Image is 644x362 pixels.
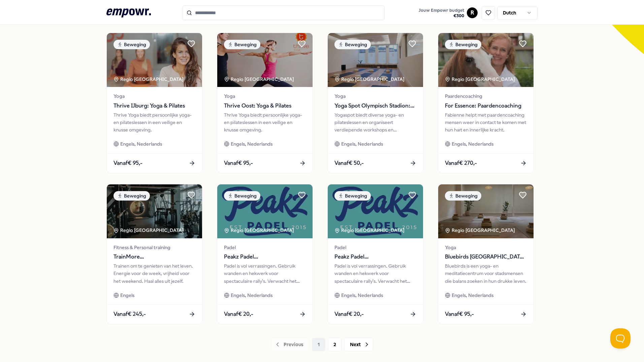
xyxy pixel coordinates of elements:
div: Beweging [334,40,371,49]
span: For Essence: Paardencoaching [445,101,527,110]
span: Engels, Nederlands [231,292,272,299]
span: Engels, Nederlands [341,292,383,299]
a: package imageBewegingRegio [GEOGRAPHIC_DATA] PadelPeakz Padel [GEOGRAPHIC_DATA]Padel is vol verra... [217,184,313,324]
div: Regio [GEOGRAPHIC_DATA] [114,227,185,234]
div: Trainen om te genieten van het leven. Energie voor de week, vrijheid voor het weekend. Haal alles... [114,262,195,285]
span: Paardencoaching [445,92,527,100]
div: Regio [GEOGRAPHIC_DATA] [445,76,516,83]
img: package image [328,33,423,87]
div: Regio [GEOGRAPHIC_DATA] [224,76,295,83]
div: Beweging [445,191,481,201]
div: Bluebirds is een yoga- en meditatiecentrum voor stadsmensen die balans zoeken in hun drukke leven. [445,262,527,285]
span: Vanaf € 20,- [224,310,253,319]
span: Engels, Nederlands [341,140,383,148]
span: Engels, Nederlands [452,292,493,299]
span: Peakz Padel [GEOGRAPHIC_DATA] [334,252,416,261]
input: Search for products, categories or subcategories [183,5,385,20]
div: Beweging [224,40,260,49]
span: Padel [224,244,306,251]
iframe: Help Scout Beacon - Open [610,328,631,349]
div: Beweging [114,191,150,201]
div: Regio [GEOGRAPHIC_DATA] [114,76,185,83]
span: Thrive IJburg: Yoga & Pilates [114,101,195,110]
span: Yoga [224,92,306,100]
span: Vanaf € 95,- [224,159,253,168]
span: Padel [334,244,416,251]
div: Thrive Yoga biedt persoonlijke yoga- en pilateslessen in een veilige en knusse omgeving. [224,111,306,134]
img: package image [438,184,534,238]
div: Regio [GEOGRAPHIC_DATA] [334,227,406,234]
span: Peakz Padel [GEOGRAPHIC_DATA] [224,252,306,261]
img: package image [438,33,534,87]
span: Vanaf € 95,- [445,310,474,319]
img: package image [328,184,423,238]
span: Engels, Nederlands [452,140,493,148]
span: Yoga [445,244,527,251]
button: 2 [328,338,342,351]
button: Next [344,338,373,351]
span: € 300 [419,13,464,19]
div: Beweging [445,40,481,49]
div: Regio [GEOGRAPHIC_DATA] [224,227,295,234]
span: Vanaf € 95,- [114,159,142,168]
span: Engels, Nederlands [231,140,272,148]
img: package image [107,33,202,87]
div: Fabienne helpt met paardencoaching mensen weer in contact te komen met hun hart en innerlijke kra... [445,111,527,134]
a: Jouw Empowr budget€300 [416,6,467,20]
div: Padel is vol verrassingen. Gebruik wanden en hekwerk voor spectaculaire rally's. Verwacht het onv... [224,262,306,285]
a: package imageBewegingRegio [GEOGRAPHIC_DATA] YogaThrive Oost: Yoga & PilatesThrive Yoga biedt per... [217,33,313,173]
div: Padel is vol verrassingen. Gebruik wanden en hekwerk voor spectaculaire rally's. Verwacht het onv... [334,262,416,285]
span: Vanaf € 50,- [334,159,364,168]
div: Yogaspot biedt diverse yoga- en pilateslessen en organiseert verdiepende workshops en cursussen. [334,111,416,134]
span: Yoga [334,92,416,100]
span: TrainMore [GEOGRAPHIC_DATA]: Open Gym [114,252,195,261]
button: R [467,7,478,18]
a: package imageBewegingRegio [GEOGRAPHIC_DATA] Fitness & Personal trainingTrainMore [GEOGRAPHIC_DAT... [106,184,202,324]
a: package imageBewegingRegio [GEOGRAPHIC_DATA] PaardencoachingFor Essence: PaardencoachingFabienne ... [438,33,534,173]
span: Yoga [114,92,195,100]
span: Bluebirds [GEOGRAPHIC_DATA]: Yoga & Welzijn [445,252,527,261]
div: Thrive Yoga biedt persoonlijke yoga- en pilateslessen in een veilige en knusse omgeving. [114,111,195,134]
button: Jouw Empowr budget€300 [417,6,465,20]
div: Beweging [224,191,260,201]
img: package image [217,33,313,87]
div: Regio [GEOGRAPHIC_DATA] [334,76,406,83]
div: Beweging [334,191,371,201]
span: Thrive Oost: Yoga & Pilates [224,101,306,110]
span: Vanaf € 245,- [114,310,146,319]
a: package imageBewegingRegio [GEOGRAPHIC_DATA] YogaThrive IJburg: Yoga & PilatesThrive Yoga biedt p... [106,33,202,173]
div: Beweging [114,40,150,49]
a: package imageBewegingRegio [GEOGRAPHIC_DATA] YogaYoga Spot Olympisch Stadion: Yoga & PilatesYogas... [327,33,423,173]
span: Fitness & Personal training [114,244,195,251]
span: Yoga Spot Olympisch Stadion: Yoga & Pilates [334,101,416,110]
img: package image [107,184,202,238]
img: package image [217,184,313,238]
span: Vanaf € 20,- [334,310,364,319]
span: Jouw Empowr budget [419,8,464,13]
span: Vanaf € 270,- [445,159,477,168]
a: package imageBewegingRegio [GEOGRAPHIC_DATA] PadelPeakz Padel [GEOGRAPHIC_DATA]Padel is vol verra... [327,184,423,324]
span: Engels, Nederlands [120,140,162,148]
div: Regio [GEOGRAPHIC_DATA] [445,227,516,234]
a: package imageBewegingRegio [GEOGRAPHIC_DATA] YogaBluebirds [GEOGRAPHIC_DATA]: Yoga & WelzijnBlueb... [438,184,534,324]
span: Engels [120,292,134,299]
